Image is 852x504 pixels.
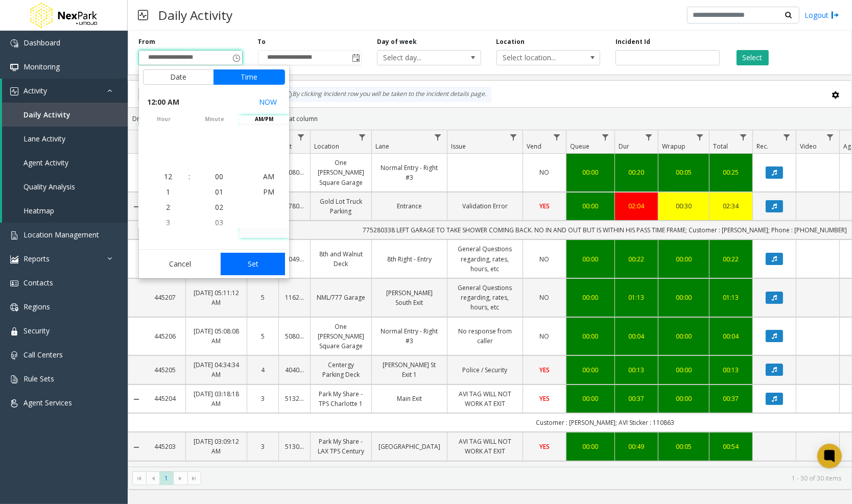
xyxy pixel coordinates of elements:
div: 00:22 [621,254,652,264]
a: Rec. Filter Menu [780,130,794,144]
a: [DATE] 04:34:34 AM [192,360,241,379]
span: Video [800,142,817,151]
span: AM [263,171,274,181]
a: Issue Filter Menu [507,130,520,144]
a: Dur Filter Menu [642,130,656,144]
span: Select location... [497,51,579,65]
div: 00:00 [665,331,703,341]
a: NO [529,331,560,341]
a: [DATE] 03:18:18 AM [192,389,241,409]
a: 445204 [151,394,179,403]
a: General Questions regarding, rates, hours, etc [454,244,516,274]
a: 00:22 [716,254,746,264]
span: NO [540,332,550,341]
a: 00:25 [716,167,746,177]
div: 00:00 [665,293,703,302]
div: 00:37 [621,394,652,403]
span: NO [540,168,550,177]
span: Daily Activity [23,110,70,119]
img: 'icon' [10,399,18,407]
span: Regions [23,302,50,311]
a: YES [529,201,560,211]
span: Activity [23,86,47,95]
span: Dashboard [23,38,60,47]
a: NML/777 Garage [317,293,365,302]
a: Lane Filter Menu [431,130,445,144]
span: Dur [619,142,629,151]
a: 00:00 [573,201,608,211]
a: 00:00 [665,394,703,403]
span: Monitoring [23,62,60,71]
span: 03 [215,218,223,227]
label: To [258,37,266,46]
a: 8th Right - Entry [378,254,441,264]
span: minute [190,115,240,123]
a: 5 [253,293,272,302]
span: Rule Sets [23,374,54,383]
span: Agent Services [23,398,72,407]
span: YES [539,442,550,451]
div: 01:13 [621,293,652,302]
a: NO [529,254,560,264]
div: 02:34 [716,201,746,211]
a: YES [529,365,560,375]
a: AVI TAG WILL NOT WORK AT EXIT [454,437,516,456]
div: 00:00 [665,254,703,264]
img: 'icon' [10,303,18,311]
a: 00:00 [573,167,608,177]
a: Lot Filter Menu [294,130,308,144]
div: 00:37 [716,394,746,403]
a: 00:54 [716,442,746,451]
a: 00:30 [665,201,703,211]
span: 12:00 AM [147,95,179,109]
a: 00:05 [665,442,703,451]
a: 445205 [151,365,179,375]
span: PM [263,187,274,197]
a: 104900 [285,254,304,264]
span: Issue [451,142,466,151]
span: AM/PM [240,115,289,123]
a: Location Filter Menu [356,130,369,144]
img: pageIcon [138,3,148,28]
a: General Questions regarding, rates, hours, etc [454,283,516,313]
a: 116200 [285,293,304,302]
a: 00:00 [573,365,608,375]
a: 513214 [285,394,304,403]
a: Validation Error [454,201,516,211]
a: [GEOGRAPHIC_DATA] [378,442,441,451]
a: 00:00 [573,394,608,403]
a: 4 [253,365,272,375]
label: From [138,37,155,46]
img: 'icon' [10,87,18,95]
a: 00:13 [716,365,746,375]
span: Select day... [377,51,460,65]
span: Rec. [756,142,768,151]
span: Reports [23,254,50,263]
span: 1 [166,187,170,197]
div: 00:05 [665,167,703,177]
span: 02 [215,202,223,212]
span: 3 [166,218,170,227]
div: 00:00 [573,442,608,451]
span: Heatmap [23,206,54,215]
a: 00:04 [621,331,652,341]
a: 00:13 [621,365,652,375]
span: Lane Activity [23,134,65,143]
div: 00:00 [573,254,608,264]
span: Queue [570,142,589,151]
div: Drag a column header and drop it here to group by that column [128,110,851,128]
span: Location [314,142,339,151]
a: One [PERSON_NAME] Square Garage [317,158,365,187]
a: Queue Filter Menu [599,130,612,144]
span: Agent Activity [23,158,68,167]
a: Lane Activity [2,127,128,151]
div: 00:00 [573,293,608,302]
a: 01:13 [716,293,746,302]
span: Wrapup [662,142,685,151]
img: 'icon' [10,231,18,239]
